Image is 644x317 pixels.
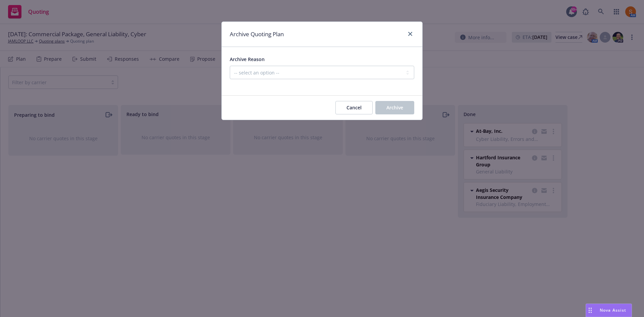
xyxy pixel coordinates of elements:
span: Archive [386,104,403,111]
button: Nova Assist [586,304,632,317]
span: Nova Assist [600,307,626,313]
h1: Archive Quoting Plan [230,30,284,39]
button: Cancel [335,101,373,114]
button: Archive [375,101,414,114]
span: Cancel [346,104,362,111]
a: close [406,30,414,38]
div: Drag to move [586,304,594,317]
span: Archive Reason [230,56,265,62]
